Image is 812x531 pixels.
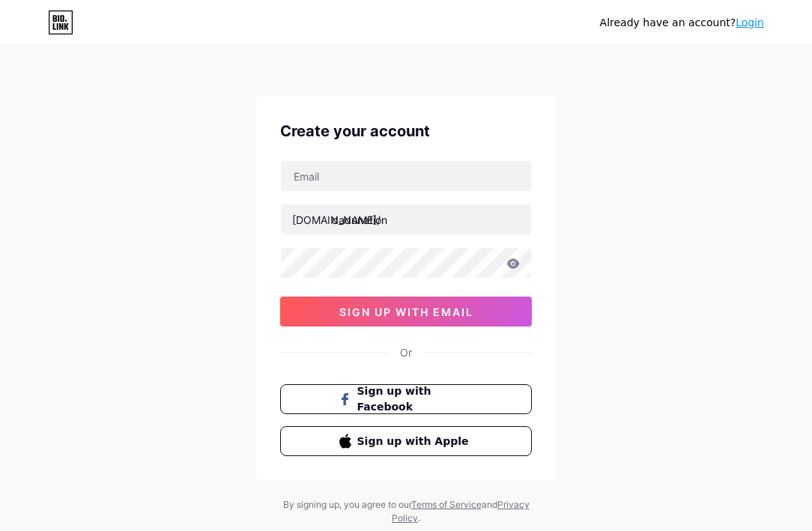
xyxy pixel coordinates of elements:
span: Sign up with Facebook [357,383,473,415]
div: [DOMAIN_NAME]/ [292,212,381,228]
span: Sign up with Apple [357,434,473,449]
input: Email [281,161,531,191]
a: Terms of Service [411,499,482,510]
span: sign up with email [339,306,473,318]
button: Sign up with Facebook [280,384,532,414]
div: Or [400,345,412,360]
div: By signing up, you agree to our and . [279,498,533,525]
button: Sign up with Apple [280,426,532,456]
a: Login [736,16,764,28]
div: Create your account [280,120,532,142]
button: sign up with email [280,297,532,327]
input: username [281,204,531,234]
div: Already have an account? [600,15,764,31]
